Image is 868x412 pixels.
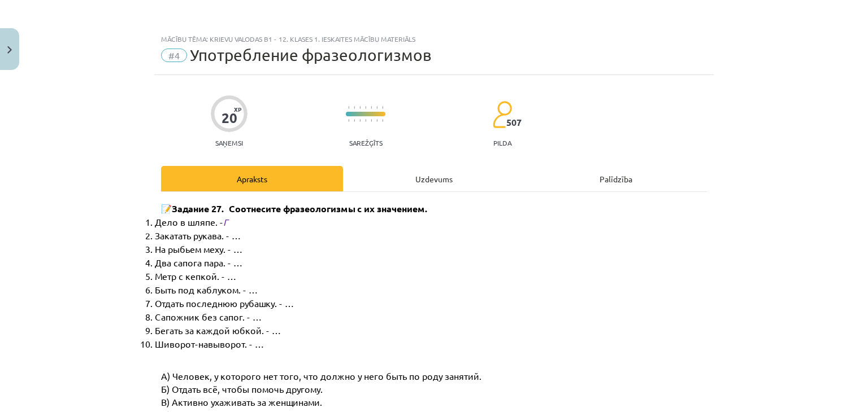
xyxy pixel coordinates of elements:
span: Сапожник без сапог. - … [155,311,262,322]
img: icon-short-line-57e1e144782c952c97e751825c79c345078a6d821885a25fce030b3d8c18986b.svg [371,119,372,122]
span: В) Активно ухаживать за женщинами. [161,396,322,407]
div: Uzdevums [343,166,525,191]
span: Отдать последнюю рубашку. - … [155,297,294,309]
p: Sarežģīts [349,139,383,147]
span: Задание 27. Соотнесите фразеологизмы с их значением. [172,203,428,214]
span: Шиворот-навыворот. - … [155,338,264,349]
span: 507 [506,117,522,128]
span: Г [223,216,228,227]
img: icon-short-line-57e1e144782c952c97e751825c79c345078a6d821885a25fce030b3d8c18986b.svg [359,119,361,122]
img: icon-short-line-57e1e144782c952c97e751825c79c345078a6d821885a25fce030b3d8c18986b.svg [376,119,377,122]
span: Метр с кепкой. - … [155,270,236,282]
span: Закатать рукава. - … [155,230,241,241]
div: 20 [222,110,237,126]
span: Бегать за каждой юбкой. - … [155,325,281,336]
img: icon-short-line-57e1e144782c952c97e751825c79c345078a6d821885a25fce030b3d8c18986b.svg [376,106,377,109]
span: XP [234,106,241,112]
span: Два сапога пара. - … [155,257,242,268]
img: icon-close-lesson-0947bae3869378f0d4975bcd49f059093ad1ed9edebbc8119c70593378902aed.svg [7,46,12,54]
span: Дело в шляпе. - [155,216,223,227]
span: А) Человек, у которого нет того, что должно у него быть по роду занятий. [161,370,481,382]
div: Mācību tēma: Krievu valodas b1 - 12. klases 1. ieskaites mācību materiāls [161,35,707,43]
div: Apraksts [161,166,343,191]
span: Употребление фразеологизмов [190,46,431,64]
img: icon-short-line-57e1e144782c952c97e751825c79c345078a6d821885a25fce030b3d8c18986b.svg [371,106,372,109]
img: icon-short-line-57e1e144782c952c97e751825c79c345078a6d821885a25fce030b3d8c18986b.svg [359,106,361,109]
p: pilda [493,139,511,147]
img: icon-short-line-57e1e144782c952c97e751825c79c345078a6d821885a25fce030b3d8c18986b.svg [354,119,355,122]
span: Быть под каблуком. - … [155,284,258,295]
img: icon-short-line-57e1e144782c952c97e751825c79c345078a6d821885a25fce030b3d8c18986b.svg [348,119,349,122]
img: students-c634bb4e5e11cddfef0936a35e636f08e4e9abd3cc4e673bd6f9a4125e45ecb1.svg [492,100,512,129]
img: icon-short-line-57e1e144782c952c97e751825c79c345078a6d821885a25fce030b3d8c18986b.svg [382,119,383,122]
div: Palīdzība [525,166,707,191]
img: icon-short-line-57e1e144782c952c97e751825c79c345078a6d821885a25fce030b3d8c18986b.svg [382,106,383,109]
img: icon-short-line-57e1e144782c952c97e751825c79c345078a6d821885a25fce030b3d8c18986b.svg [354,106,355,109]
img: icon-short-line-57e1e144782c952c97e751825c79c345078a6d821885a25fce030b3d8c18986b.svg [348,106,349,109]
p: Saņemsi [211,139,248,147]
span: #4 [161,49,187,62]
span: На рыбьем меху. - … [155,243,242,255]
img: icon-short-line-57e1e144782c952c97e751825c79c345078a6d821885a25fce030b3d8c18986b.svg [365,119,366,122]
span: Б) Отдать всё, чтобы помочь другому. [161,383,323,395]
span: 📝 [161,203,172,214]
img: icon-short-line-57e1e144782c952c97e751825c79c345078a6d821885a25fce030b3d8c18986b.svg [365,106,366,109]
